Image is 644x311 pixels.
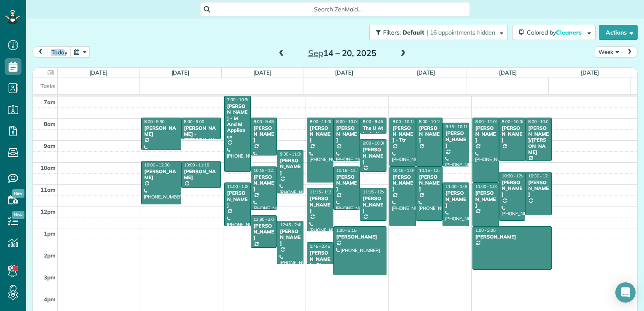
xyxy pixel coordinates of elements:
button: prev [32,46,48,58]
div: [PERSON_NAME] [309,125,331,143]
div: [PERSON_NAME] - [PERSON_NAME] [184,125,218,150]
div: [PERSON_NAME] [279,228,301,247]
span: 8:00 - 10:00 [528,119,551,124]
div: [PERSON_NAME] [144,169,178,181]
span: 11:15 - 12:45 [363,189,388,195]
span: 9:00 - 10:30 [363,140,386,146]
div: [PERSON_NAME] [445,130,467,148]
span: 4pm [44,296,56,303]
span: 12:45 - 2:45 [280,222,303,228]
button: Week [595,46,623,58]
span: 3pm [44,274,56,281]
span: 11:15 - 1:15 [310,189,333,195]
div: [PERSON_NAME] [445,190,467,208]
div: [PERSON_NAME] [253,223,275,241]
span: 8:00 - 10:15 [419,119,442,124]
span: 8:00 - 11:00 [475,119,498,124]
div: [PERSON_NAME] [336,234,384,240]
button: next [622,46,638,58]
span: New [12,189,24,198]
h2: 14 – 20, 2025 [290,48,395,58]
span: 12pm [40,208,56,215]
span: Colored by [527,29,585,36]
a: [DATE] [417,69,435,76]
a: [DATE] [499,69,517,76]
div: [PERSON_NAME] [309,196,331,214]
span: 10:15 - 1:00 [392,168,415,173]
div: [PERSON_NAME] [502,180,523,198]
span: 8:00 - 11:00 [310,119,333,124]
a: [DATE] [253,69,271,76]
span: 10:15 - 12:15 [336,168,362,173]
a: [DATE] [172,69,190,76]
span: 8:00 - 10:15 [392,119,415,124]
div: [PERSON_NAME] [392,174,413,192]
span: Sep [308,48,323,58]
button: Filters: Default | 16 appointments hidden [369,25,508,40]
span: 2pm [44,252,56,259]
span: 8:00 - 10:00 [336,119,359,124]
div: [PERSON_NAME] [336,125,357,143]
a: [DATE] [335,69,353,76]
span: 8:00 - 9:45 [254,119,274,124]
div: [PERSON_NAME] [144,125,178,137]
div: [PERSON_NAME] [502,125,523,143]
div: [PERSON_NAME] [336,174,357,192]
span: 1pm [44,230,56,237]
span: 8:00 - 8:45 [363,119,383,124]
button: today [48,46,71,58]
span: 10:15 - 12:45 [419,168,444,173]
span: Default [402,29,425,36]
a: [DATE] [89,69,107,76]
span: | 16 appointments hidden [427,29,495,36]
span: 10:00 - 11:15 [184,162,209,168]
span: 1:45 - 2:45 [310,244,330,249]
div: [PERSON_NAME] [362,147,384,165]
span: 10:00 - 12:00 [144,162,169,168]
div: [PERSON_NAME] [419,125,440,143]
span: 8:00 - 10:00 [502,119,525,124]
a: [DATE] [581,69,599,76]
span: 10:30 - 12:45 [502,173,527,179]
span: New [12,211,24,219]
span: 11:00 - 1:00 [227,184,250,189]
span: 12:30 - 2:00 [254,217,276,222]
span: 1:00 - 3:00 [475,228,496,233]
div: [PERSON_NAME] [253,125,275,143]
span: 11am [40,186,56,193]
span: 8:00 - 9:30 [144,119,164,124]
span: 1:00 - 3:15 [336,228,357,233]
span: 7am [44,99,56,105]
div: [PERSON_NAME] [475,125,496,143]
span: Filters: [383,29,401,36]
div: [PERSON_NAME] [419,174,440,192]
button: Actions [599,25,638,40]
span: Tasks [40,83,56,89]
a: Filters: Default | 16 appointments hidden [365,25,508,40]
span: 9am [44,142,56,149]
div: [PERSON_NAME] [475,234,549,240]
div: [PERSON_NAME] [184,169,218,181]
span: 9:30 - 11:30 [280,151,303,157]
div: [PERSON_NAME] [279,158,301,176]
span: 8:00 - 9:00 [184,119,204,124]
div: [PERSON_NAME] - M And M Appliance [227,103,248,139]
div: [PERSON_NAME] [475,190,496,208]
div: [PERSON_NAME] [227,190,248,208]
span: 8am [44,121,56,127]
span: 11:00 - 1:00 [445,184,468,189]
span: 7:00 - 10:30 [227,97,250,102]
div: [PERSON_NAME] [253,174,275,192]
span: Cleaners [556,29,583,36]
div: [PERSON_NAME] [528,180,549,198]
span: 10am [40,164,56,171]
div: [PERSON_NAME] - Ttr [392,125,413,143]
button: Colored byCleaners [512,25,596,40]
div: [PERSON_NAME] - Btn Systems [309,250,331,274]
span: 11:00 - 1:00 [475,184,498,189]
div: Open Intercom Messenger [615,282,636,303]
div: The U At Ledroit [362,125,384,137]
div: [PERSON_NAME] [362,196,384,214]
div: [PERSON_NAME]/[PERSON_NAME] [528,125,549,155]
span: 10:30 - 12:30 [528,173,553,179]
